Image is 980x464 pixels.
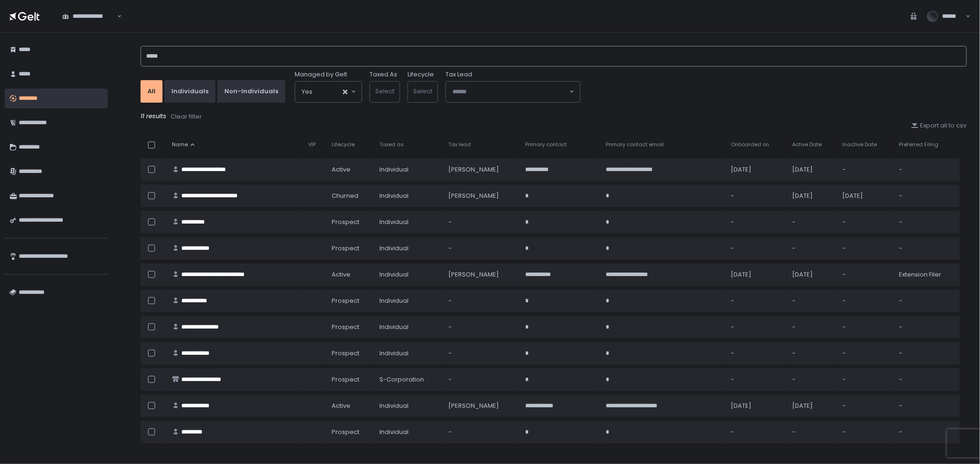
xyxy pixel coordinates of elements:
[449,349,514,358] div: -
[899,218,954,226] div: -
[899,349,954,358] div: -
[899,402,954,410] div: -
[343,90,348,94] button: Clear Selected
[164,80,215,103] button: Individuals
[899,244,954,253] div: -
[332,270,350,279] span: active
[843,323,888,331] div: -
[899,375,954,384] div: -
[792,323,832,331] div: -
[899,165,954,174] div: -
[380,244,438,253] div: Individual
[843,297,888,305] div: -
[449,375,514,384] div: -
[731,297,781,305] div: -
[899,141,939,148] span: Preferred Filing
[843,165,888,174] div: -
[332,218,359,226] span: prospect
[843,141,877,148] span: Inactive Date
[843,402,888,410] div: -
[380,165,438,174] div: Individual
[449,428,514,436] div: -
[56,6,122,26] div: Search for option
[312,87,342,97] input: Search for option
[792,375,832,384] div: -
[332,244,359,253] span: prospect
[380,323,438,331] div: Individual
[731,402,781,410] div: [DATE]
[731,244,781,253] div: -
[308,141,316,148] span: VIP
[731,192,781,200] div: -
[843,270,888,279] div: -
[332,349,359,358] span: prospect
[172,141,188,148] span: Name
[380,218,438,226] div: Individual
[332,402,350,410] span: active
[792,192,832,200] div: [DATE]
[449,244,514,253] div: -
[171,112,202,121] div: Clear filter
[449,165,514,174] div: [PERSON_NAME]
[370,70,397,79] label: Taxed As
[899,428,954,436] div: -
[380,375,438,384] div: S-Corporation
[449,323,514,331] div: -
[899,323,954,331] div: -
[141,112,967,121] div: 11 results
[792,244,832,253] div: -
[731,323,781,331] div: -
[116,12,116,21] input: Search for option
[899,192,954,200] div: -
[731,428,781,436] div: -
[731,165,781,174] div: [DATE]
[792,349,832,358] div: -
[380,297,438,305] div: Individual
[380,402,438,410] div: Individual
[911,121,967,130] button: Export all to csv
[843,244,888,253] div: -
[731,349,781,358] div: -
[449,192,514,200] div: [PERSON_NAME]
[171,87,208,96] div: Individuals
[449,297,514,305] div: -
[332,428,359,436] span: prospect
[375,87,394,96] span: Select
[792,402,832,410] div: [DATE]
[843,375,888,384] div: -
[413,87,432,96] span: Select
[380,270,438,279] div: Individual
[295,82,362,102] div: Search for option
[295,70,347,79] span: Managed by Gelt
[899,297,954,305] div: -
[449,141,471,148] span: Tax lead
[792,218,832,226] div: -
[453,87,569,97] input: Search for option
[843,349,888,358] div: -
[170,112,202,121] button: Clear filter
[302,87,312,97] span: Yes
[843,218,888,226] div: -
[792,165,832,174] div: [DATE]
[332,323,359,331] span: prospect
[449,218,514,226] div: -
[792,428,832,436] div: -
[731,141,769,148] span: Onboarded on
[899,270,954,279] div: Extension Filer
[332,297,359,305] span: prospect
[217,80,285,103] button: Non-Individuals
[224,87,278,96] div: Non-Individuals
[141,80,163,103] button: All
[332,192,358,200] span: churned
[606,141,664,148] span: Primary contact email
[445,70,472,79] span: Tax Lead
[446,82,580,102] div: Search for option
[332,141,355,148] span: Lifecycle
[843,428,888,436] div: -
[731,218,781,226] div: -
[408,70,434,79] label: Lifecycle
[380,428,438,436] div: Individual
[380,192,438,200] div: Individual
[148,87,156,96] div: All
